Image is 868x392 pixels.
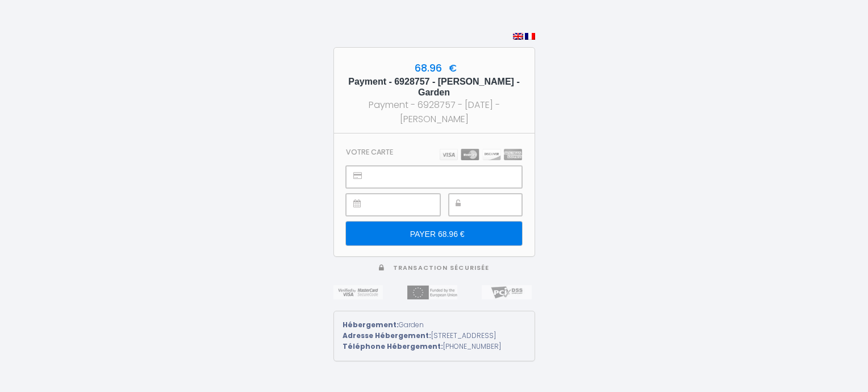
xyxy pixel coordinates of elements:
[513,33,523,40] img: en.png
[474,194,521,215] iframe: Secure payment input frame
[525,33,535,40] img: fr.png
[343,341,526,352] div: [PHONE_NUMBER]
[440,149,522,160] img: carts.png
[343,331,431,340] strong: Adresse Hébergement:
[372,194,439,215] iframe: Secure payment input frame
[412,61,457,75] span: 68.96 €
[344,76,524,98] h5: Payment - 6928757 - [PERSON_NAME] - Garden
[343,331,526,341] div: [STREET_ADDRESS]
[372,166,521,187] iframe: Secure payment input frame
[344,98,524,126] div: Payment - 6928757 - [DATE] - [PERSON_NAME]
[346,148,393,156] h3: Votre carte
[343,320,399,330] strong: Hébergement:
[346,222,521,245] input: PAYER 68.96 €
[393,264,489,272] span: Transaction sécurisée
[343,341,443,351] strong: Téléphone Hébergement:
[343,320,526,331] div: Garden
